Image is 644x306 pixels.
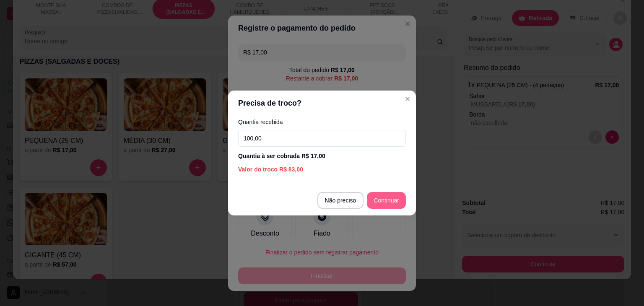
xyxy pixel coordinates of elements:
[228,91,416,116] header: Precisa de troco?
[238,119,406,125] label: Quantia recebida
[367,192,406,209] button: Continuar
[401,92,414,106] button: Close
[317,192,364,209] button: Não preciso
[238,165,406,174] div: Valor do troco R$ 83,00
[238,152,406,160] div: Quantia à ser cobrada R$ 17,00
